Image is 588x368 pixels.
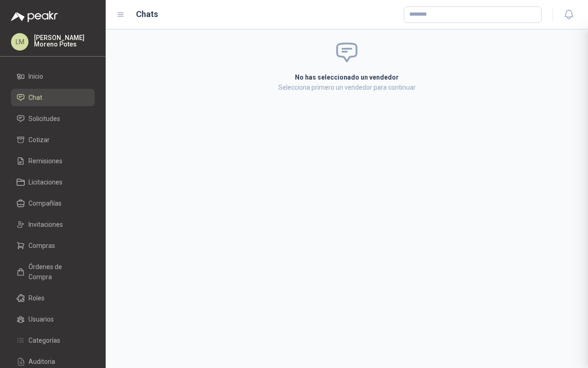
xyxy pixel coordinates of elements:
a: Roles [11,289,95,307]
a: Usuarios [11,310,95,328]
img: Logo peakr [11,11,58,22]
a: Solicitudes [11,110,95,127]
a: Licitaciones [11,173,95,191]
a: Inicio [11,68,95,85]
span: Chat [28,92,42,103]
span: Compras [28,241,55,251]
span: Cotizar [28,135,50,145]
span: Solicitudes [28,114,60,124]
span: Roles [28,293,45,303]
span: Compañías [28,198,62,208]
span: Remisiones [28,156,62,166]
a: Cotizar [11,131,95,149]
a: Compras [11,237,95,254]
span: Órdenes de Compra [28,262,86,282]
a: Compañías [11,195,95,212]
a: Invitaciones [11,216,95,233]
div: LM [11,33,28,51]
a: Categorías [11,332,95,349]
span: Licitaciones [28,177,62,187]
span: Categorías [28,335,60,345]
span: Inicio [28,71,43,81]
span: Auditoria [28,356,55,367]
a: Remisiones [11,152,95,170]
h1: Chats [136,8,158,21]
span: Usuarios [28,314,54,324]
a: Órdenes de Compra [11,258,95,286]
a: Chat [11,89,95,106]
p: [PERSON_NAME] Moreno Potes [34,34,95,47]
span: Invitaciones [28,219,63,230]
